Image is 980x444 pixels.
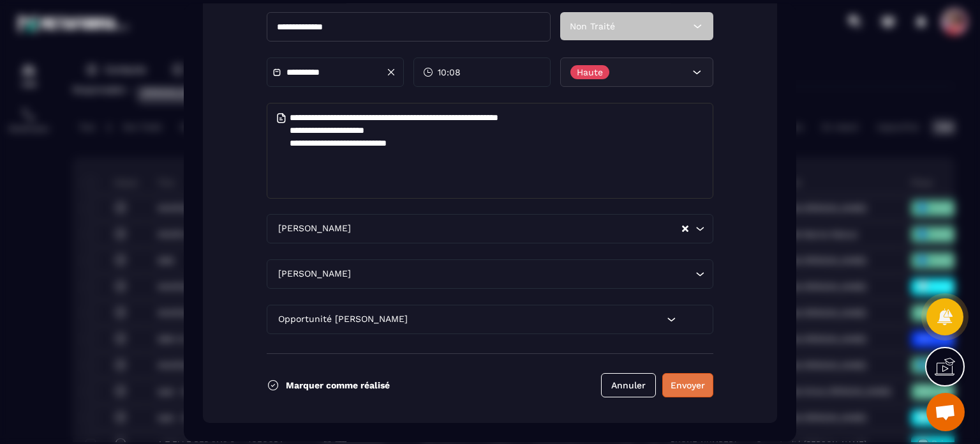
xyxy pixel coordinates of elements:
div: Search for option [267,305,713,334]
span: [PERSON_NAME] [275,267,353,281]
span: Non Traité [570,21,615,31]
button: Clear Selected [682,224,688,233]
button: Envoyer [662,373,713,397]
span: Opportunité [PERSON_NAME] [275,312,410,326]
span: 10:08 [438,66,461,79]
p: Haute [577,68,603,77]
span: [PERSON_NAME] [275,222,353,236]
input: Search for option [353,222,681,236]
button: Annuler [601,373,656,397]
input: Search for option [410,312,664,326]
div: Search for option [267,214,713,243]
div: Search for option [267,259,713,289]
div: Ouvrir le chat [926,393,965,431]
input: Search for option [353,267,692,281]
p: Marquer comme réalisé [286,380,390,390]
